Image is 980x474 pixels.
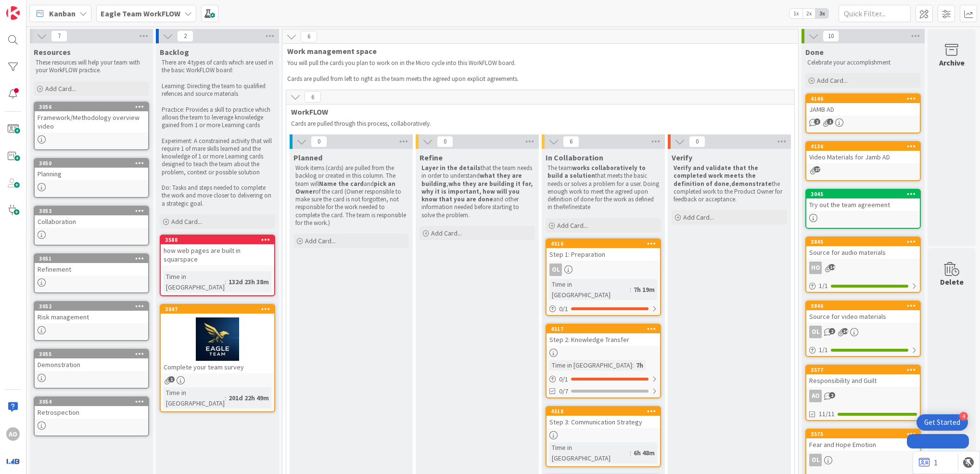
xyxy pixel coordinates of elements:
div: 3845Source for audio materials [806,237,920,259]
div: Step 1: Preparation [547,248,660,261]
div: 7h [634,360,646,370]
a: 3052Risk management [34,301,149,341]
span: Verify [672,153,692,162]
div: 3845 [811,238,920,245]
div: Risk management [35,311,148,323]
span: 1 [827,118,833,125]
span: 6 [563,136,579,147]
div: 3053 [39,208,148,214]
span: Add Card... [817,76,848,85]
div: 4518Step 3: Communication Strategy [547,407,660,428]
div: Complete your team survey [161,361,274,373]
div: Video Materials for Jamb AD [806,151,920,163]
span: : [632,360,634,370]
div: 3588 [165,237,274,243]
div: 4516Step 1: Preparation [547,239,660,261]
div: Step 2: Knowledge Transfer [547,333,660,346]
div: AO [6,427,20,441]
span: 3x [815,9,828,18]
div: 3051 [39,255,148,262]
div: Time in [GEOGRAPHIC_DATA] [549,279,630,300]
div: 3050 [35,159,148,168]
div: 3846 [806,302,920,310]
span: 6 [305,91,321,103]
div: 4146 [811,95,920,102]
span: 1x [789,9,802,18]
div: Get Started [924,418,960,427]
span: 2 [177,30,193,42]
span: Work management space [287,46,786,56]
em: Refine [562,203,578,211]
p: You will pull the cards you plan to work on in the Micro cycle into this WorkFLOW board. [287,59,782,67]
a: 3050Planning [34,158,149,198]
span: 11/11 [819,409,835,419]
a: 4516Step 1: PreparationOLTime in [GEOGRAPHIC_DATA]:7h 19m0/1 [546,238,661,316]
strong: who they are building it for, why it is important, how will you know that you are done [421,180,534,204]
span: 24 [842,328,848,334]
a: 3577Responsibility and GuiltAO11/11 [805,365,921,421]
span: Refine [420,153,443,162]
a: 3845Source for audio materialsHO1/1 [805,237,921,293]
span: Kanban [49,8,76,19]
div: 4136Video Materials for Jamb AD [806,142,920,163]
p: There are 4 types of cards which are used in the basic WorkFLOW board: [162,59,273,75]
div: 1/1 [806,280,920,292]
div: 3054Retrospection [35,397,148,419]
div: 3050 [39,160,148,167]
span: 1 [168,376,175,382]
input: Quick Filter... [839,5,911,22]
p: Experiment: A constrained activity that will require 1 of mare skills learned and the knowledge o... [162,137,273,176]
strong: demonstrate [731,180,772,188]
div: OL [806,454,920,466]
span: 0/7 [559,386,568,396]
p: Celebrate your accomplishment [807,59,919,66]
span: 0 [437,136,453,147]
span: 0 [311,136,327,147]
div: 3577Responsibility and Guilt [806,366,920,387]
div: 4517Step 2: Knowledge Transfer [547,325,660,346]
span: 1 / 1 [819,345,828,355]
div: Time in [GEOGRAPHIC_DATA] [164,271,225,292]
div: 3054 [35,397,148,406]
span: 10 [823,30,839,42]
div: 3053 [35,207,148,215]
div: 3045Try out the team agreement [806,190,920,211]
div: Step 3: Communication Strategy [547,416,660,428]
div: Archive [939,57,965,68]
strong: pick an Owner [295,180,397,196]
a: 3056Framework/Methodology overview video [34,102,149,150]
div: HO [809,262,822,274]
p: These resources will help your team with your WorkFLOW practice. [36,59,147,75]
div: 3052 [35,302,148,311]
strong: Layer in the details [421,164,481,172]
span: 2 [829,328,835,334]
div: 3047 [161,305,274,314]
span: 7 [51,30,67,42]
a: 4146JAMB AD [805,93,921,133]
div: 3054 [39,398,148,405]
div: 3575 [806,430,920,438]
div: 3846 [811,303,920,309]
div: 3045 [811,191,920,197]
span: Done [805,47,824,57]
div: OL [549,263,562,276]
span: 0 [689,136,705,147]
a: 3053Collaboration [34,206,149,246]
div: 0/1 [547,303,660,315]
span: In Collaboration [546,153,603,162]
a: 3588how web pages are built in squarspaceTime in [GEOGRAPHIC_DATA]:132d 23h 38m [160,235,275,296]
span: : [630,284,631,295]
div: 3051Refinement [35,254,148,276]
div: OL [806,326,920,338]
strong: Name the card [319,180,364,188]
div: OL [809,326,822,338]
span: Add Card... [683,213,714,222]
div: Source for audio materials [806,246,920,259]
span: Add Card... [557,221,588,230]
span: Resources [34,47,71,57]
div: Time in [GEOGRAPHIC_DATA] [549,360,632,370]
div: 4146 [806,94,920,103]
div: 4136 [811,143,920,150]
strong: Verify and validate that the completed work meets the definition of done [674,164,760,188]
span: Add Card... [45,84,76,93]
